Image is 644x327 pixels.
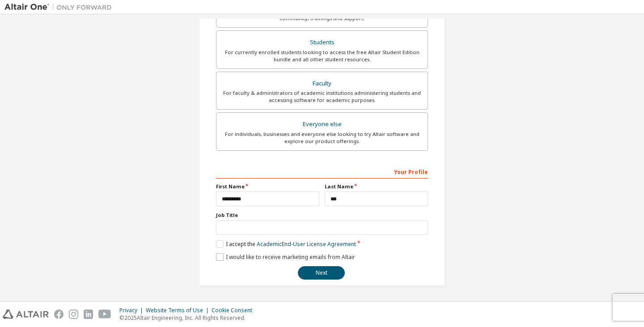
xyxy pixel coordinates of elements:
img: instagram.svg [69,310,78,319]
div: For individuals, businesses and everyone else looking to try Altair software and explore our prod... [222,131,422,145]
div: Faculty [222,77,422,90]
div: Privacy [119,307,146,314]
div: Everyone else [222,118,422,131]
label: Last Name [325,183,428,190]
label: I accept the [216,240,356,248]
div: Cookie Consent [212,307,258,314]
img: altair_logo.svg [3,310,49,319]
label: First Name [216,183,319,190]
img: youtube.svg [98,310,111,319]
label: Job Title [216,212,428,219]
div: For currently enrolled students looking to access the free Altair Student Edition bundle and all ... [222,49,422,63]
div: Students [222,36,422,49]
label: I would like to receive marketing emails from Altair [216,253,355,261]
div: Website Terms of Use [146,307,212,314]
div: Your Profile [216,164,428,178]
img: linkedin.svg [84,310,93,319]
button: Next [298,266,345,280]
img: Altair One [4,3,116,12]
a: Academic End-User License Agreement [257,240,356,248]
img: facebook.svg [54,310,64,319]
div: For faculty & administrators of academic institutions administering students and accessing softwa... [222,89,422,104]
p: © 2025 Altair Engineering, Inc. All Rights Reserved. [119,314,258,322]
